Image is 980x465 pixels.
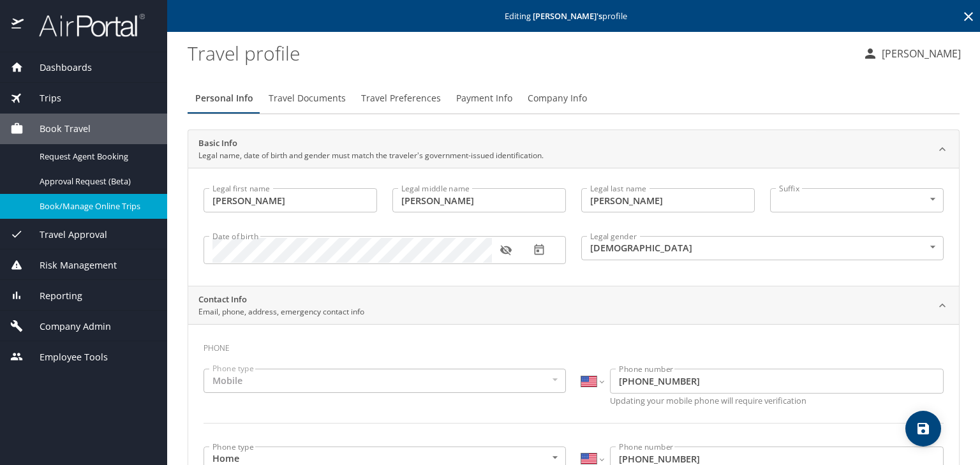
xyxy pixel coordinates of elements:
[40,200,152,212] span: Book/Manage Online Trips
[40,151,152,163] span: Request Agent Booking
[188,130,959,168] div: Basic InfoLegal name, date of birth and gender must match the traveler's government-issued identi...
[770,188,944,212] div: ​
[528,91,587,107] span: Company Info
[188,168,959,286] div: Basic InfoLegal name, date of birth and gender must match the traveler's government-issued identi...
[361,91,441,107] span: Travel Preferences
[24,91,61,105] span: Trips
[24,289,82,303] span: Reporting
[198,293,364,306] h2: Contact Info
[204,334,944,356] h3: Phone
[456,91,512,107] span: Payment Info
[188,286,959,325] div: Contact InfoEmail, phone, address, emergency contact info
[188,33,852,73] h1: Travel profile
[11,13,25,38] img: icon-airportal.png
[24,228,107,242] span: Travel Approval
[204,369,566,393] div: Mobile
[198,150,544,161] p: Legal name, date of birth and gender must match the traveler's government-issued identification.
[24,258,117,272] span: Risk Management
[24,350,108,364] span: Employee Tools
[40,175,152,188] span: Approval Request (Beta)
[581,236,944,260] div: [DEMOGRAPHIC_DATA]
[24,122,91,136] span: Book Travel
[269,91,346,107] span: Travel Documents
[610,397,944,405] p: Updating your mobile phone will require verification
[198,137,544,150] h2: Basic Info
[905,411,941,447] button: save
[171,12,976,20] p: Editing profile
[24,61,92,75] span: Dashboards
[25,13,145,38] img: airportal-logo.png
[878,46,961,61] p: [PERSON_NAME]
[198,306,364,318] p: Email, phone, address, emergency contact info
[533,10,602,22] strong: [PERSON_NAME] 's
[188,83,960,114] div: Profile
[24,320,111,334] span: Company Admin
[857,42,966,65] button: [PERSON_NAME]
[195,91,253,107] span: Personal Info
